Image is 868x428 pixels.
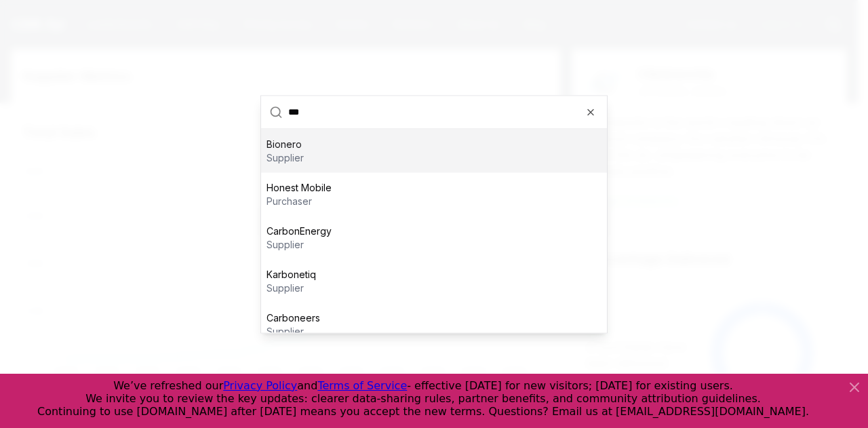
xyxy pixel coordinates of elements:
p: supplier [267,151,304,164]
p: Karbonetiq [267,267,316,281]
p: Carboneers [267,311,320,324]
p: Honest Mobile [267,180,332,194]
p: Bionero [267,137,304,151]
p: supplier [267,324,320,338]
p: supplier [267,237,332,251]
p: CarbonEnergy [267,224,332,237]
p: purchaser [267,194,332,208]
p: supplier [267,281,316,294]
